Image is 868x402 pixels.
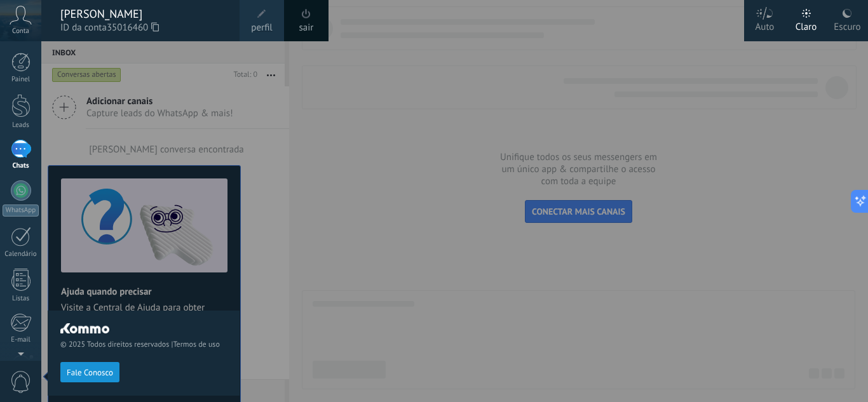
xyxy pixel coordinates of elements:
[3,250,39,258] div: Calendário
[60,362,119,382] button: Fale Conosco
[299,21,314,35] a: sair
[60,7,227,21] div: [PERSON_NAME]
[3,204,39,217] div: WhatsApp
[756,8,775,41] div: Auto
[3,121,39,130] div: Leads
[796,8,817,41] div: Claro
[3,295,39,303] div: Listas
[60,367,119,377] a: Fale Conosco
[67,368,113,377] span: Fale Conosco
[12,27,29,36] span: Conta
[3,76,39,84] div: Painel
[3,336,39,344] div: E-mail
[251,21,272,35] span: perfil
[107,21,159,35] span: 35016460
[60,21,227,35] span: ID da conta
[60,340,227,349] span: © 2025 Todos direitos reservados |
[834,8,860,41] div: Escuro
[173,340,219,349] a: Termos de uso
[3,162,39,170] div: Chats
